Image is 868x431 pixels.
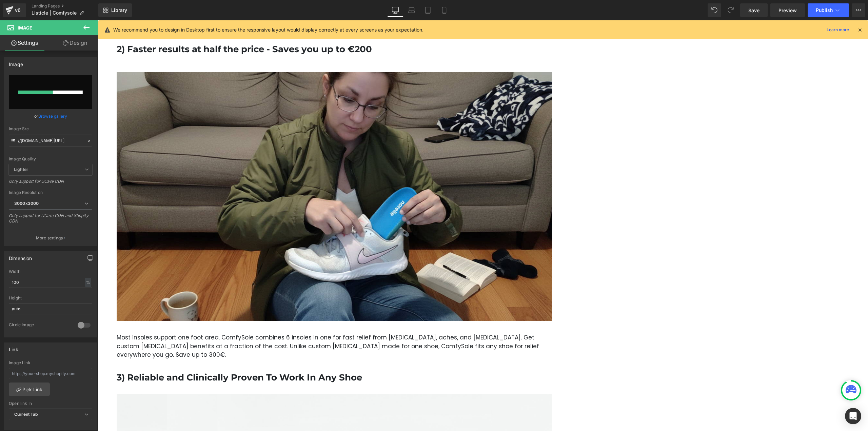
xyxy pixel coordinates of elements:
[36,235,63,241] p: More settings
[19,352,454,363] h1: 3) Reliable and Clinically Proven To Work In Any Shoe
[9,179,92,189] div: Only support for UCare CDN
[824,26,852,34] a: Learn more
[14,167,28,172] b: Lighter
[9,296,92,300] div: Height
[111,7,127,13] span: Library
[9,277,92,288] input: auto
[9,113,92,120] div: or
[724,3,737,17] button: Redo
[9,269,92,274] div: Width
[9,252,32,261] div: Dimension
[85,278,91,287] div: %
[38,110,67,122] a: Browse gallery
[19,2,454,11] p: You can't wear multiple insoles at once. Comfysole combines 6 insole benefits into 3 layers for m...
[808,3,849,17] button: Publish
[9,322,71,329] div: Circle Image
[420,3,436,17] a: Tablet
[748,7,759,14] span: Save
[113,26,423,34] p: We recommend you to design in Desktop first to ensure the responsive layout would display correct...
[387,3,403,17] a: Desktop
[14,6,22,15] div: v6
[9,303,92,314] input: auto
[9,360,92,365] div: Image Link
[9,190,92,195] div: Image Resolution
[9,383,50,396] a: Pick Link
[9,368,92,379] input: https://your-shop.myshopify.com
[708,3,721,17] button: Undo
[9,213,92,228] div: Only support for UCare CDN and Shopify CDN
[845,408,861,424] div: Open Intercom Messenger
[32,10,77,16] span: Listicle | Comfysole
[51,35,100,51] a: Design
[816,7,833,13] span: Publish
[32,3,98,9] a: Landing Pages
[3,3,26,17] a: v6
[9,401,92,406] div: Open link In
[14,201,39,206] b: 3000x3000
[778,7,797,14] span: Preview
[98,3,132,17] a: New Library
[18,25,32,31] span: Image
[9,157,92,161] div: Image Quality
[14,412,38,417] b: Current Tab
[19,23,454,35] h1: 2) Faster results at half the price - Saves you up to €200
[852,3,865,17] button: More
[403,3,420,17] a: Laptop
[9,343,18,352] div: Link
[436,3,452,17] a: Mobile
[19,313,454,339] p: Most insoles support one foot area. ComfySole combines 6 insoles in one for fast relief from [MED...
[9,135,92,146] input: Link
[9,58,23,67] div: Image
[9,126,92,131] div: Image Src
[4,230,97,246] button: More settings
[770,3,805,17] a: Preview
